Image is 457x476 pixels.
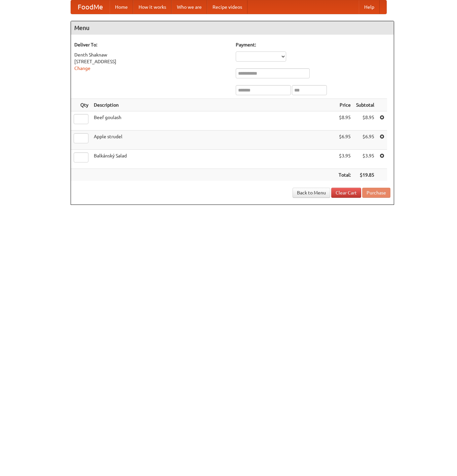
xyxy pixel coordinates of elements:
[336,169,353,181] th: Total:
[71,0,110,14] a: FoodMe
[74,41,229,48] h5: Deliver To:
[353,150,377,169] td: $3.95
[293,188,330,198] a: Back to Menu
[91,150,336,169] td: Balkánský Salad
[362,188,390,198] button: Purchase
[74,58,229,65] div: [STREET_ADDRESS]
[336,131,353,150] td: $6.95
[74,66,90,71] a: Change
[172,0,207,14] a: Who we are
[91,99,336,111] th: Description
[91,111,336,131] td: Beef goulash
[336,111,353,131] td: $8.95
[74,51,229,58] div: Denth Shaknaw
[331,188,361,198] a: Clear Cart
[336,150,353,169] td: $3.95
[207,0,247,14] a: Recipe videos
[353,131,377,150] td: $6.95
[133,0,172,14] a: How it works
[336,99,353,111] th: Price
[353,99,377,111] th: Subtotal
[71,21,394,35] h4: Menu
[353,111,377,131] td: $8.95
[71,99,91,111] th: Qty
[110,0,133,14] a: Home
[91,131,336,150] td: Apple strudel
[359,0,380,14] a: Help
[353,169,377,181] th: $19.85
[236,41,390,48] h5: Payment:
